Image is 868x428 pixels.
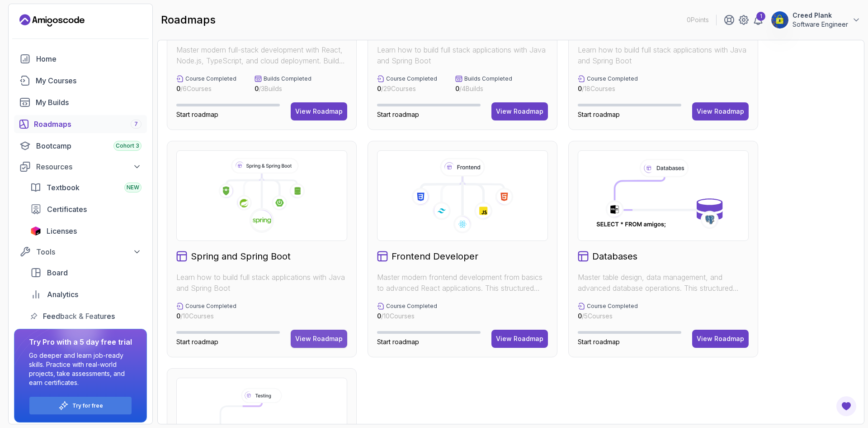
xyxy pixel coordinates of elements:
div: View Roadmap [697,334,744,343]
span: Feedback & Features [43,311,115,322]
span: Start roadmap [176,338,218,346]
div: Tools [36,246,142,257]
img: jetbrains icon [30,226,41,236]
div: View Roadmap [496,107,543,116]
div: Resources [36,161,142,172]
div: View Roadmap [496,334,543,343]
p: / 18 Courses [578,84,638,93]
h2: Spring and Spring Boot [191,250,291,263]
p: Learn how to build full stack applications with Java and Spring Boot [377,44,548,66]
p: Course Completed [587,75,638,82]
p: Software Engineer [793,20,848,29]
button: View Roadmap [692,102,749,120]
p: / 10 Courses [176,312,236,321]
span: 0 [377,312,381,320]
div: Home [36,53,142,64]
div: 1 [756,12,765,21]
span: 0 [377,85,381,92]
span: Board [47,267,68,278]
a: roadmaps [14,115,147,133]
div: Bootcamp [36,140,142,151]
p: / 6 Courses [176,84,236,93]
p: Course Completed [185,303,236,310]
p: Course Completed [386,303,437,310]
div: View Roadmap [295,334,343,343]
button: View Roadmap [491,330,548,348]
span: Licenses [47,226,77,236]
span: Start roadmap [578,338,620,346]
p: Builds Completed [264,75,311,82]
a: home [14,50,147,68]
p: Course Completed [185,75,236,82]
span: 7 [134,120,138,128]
p: / 10 Courses [377,312,437,321]
div: View Roadmap [697,107,744,116]
a: 1 [753,14,764,25]
div: My Builds [36,97,142,108]
p: Go deeper and learn job-ready skills. Practice with real-world projects, take assessments, and ea... [29,351,132,387]
div: View Roadmap [295,107,343,116]
p: Builds Completed [464,75,512,82]
p: Course Completed [587,303,638,310]
p: Course Completed [386,75,437,82]
p: Master modern full-stack development with React, Node.js, TypeScript, and cloud deployment. Build... [176,44,347,66]
span: Start roadmap [176,111,218,118]
a: bootcamp [14,137,147,155]
span: Analytics [47,289,78,300]
p: Creed Plank [793,11,848,20]
span: Certificates [47,204,87,215]
p: / 5 Courses [578,312,638,321]
h2: roadmaps [161,13,216,27]
button: View Roadmap [291,330,347,348]
p: / 3 Builds [255,84,311,93]
span: 0 [176,312,180,320]
span: Textbook [47,182,80,193]
button: View Roadmap [692,330,749,348]
p: 0 Points [687,15,709,24]
span: 0 [578,85,582,92]
span: 0 [255,85,259,92]
p: Learn how to build full stack applications with Java and Spring Boot [578,44,749,66]
p: Master table design, data management, and advanced database operations. This structured learning ... [578,272,749,293]
a: Try for free [72,402,103,409]
p: Learn how to build full stack applications with Java and Spring Boot [176,272,347,293]
span: Start roadmap [578,111,620,118]
span: Start roadmap [377,338,419,346]
span: Start roadmap [377,111,419,118]
button: Try for free [29,396,132,415]
a: certificates [25,200,147,218]
a: board [25,264,147,282]
a: analytics [25,285,147,303]
div: My Courses [36,75,142,86]
button: Open Feedback Button [835,395,857,417]
div: Roadmaps [34,119,142,130]
a: textbook [25,178,147,197]
span: NEW [127,184,139,191]
a: licenses [25,222,147,240]
h2: Databases [592,250,637,263]
span: Cohort 3 [116,142,139,149]
a: courses [14,72,147,90]
button: Resources [14,159,147,175]
span: 0 [455,85,459,92]
span: 0 [578,312,582,320]
button: View Roadmap [491,102,548,120]
a: builds [14,93,147,111]
a: Landing page [19,13,85,28]
img: user profile image [771,11,788,29]
p: / 29 Courses [377,84,437,93]
button: Tools [14,244,147,260]
h2: Frontend Developer [392,250,478,263]
p: Master modern frontend development from basics to advanced React applications. This structured le... [377,272,548,293]
a: feedback [25,307,147,325]
span: 0 [176,85,180,92]
button: user profile imageCreed PlankSoftware Engineer [771,11,861,29]
button: View Roadmap [291,102,347,120]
